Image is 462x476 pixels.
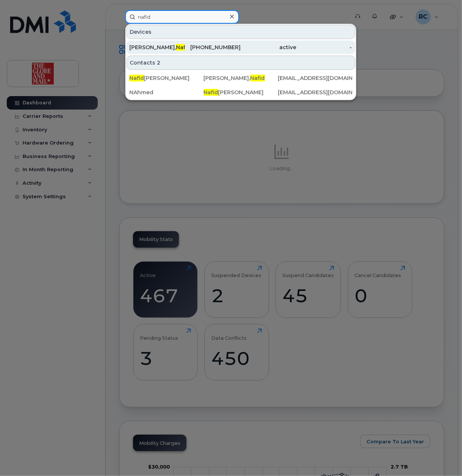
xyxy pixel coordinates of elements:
[278,74,352,82] div: [EMAIL_ADDRESS][DOMAIN_NAME]
[129,44,185,51] div: [PERSON_NAME],
[126,56,355,70] div: Contacts
[250,75,265,81] span: Nafid
[126,71,355,85] a: Nafid[PERSON_NAME][PERSON_NAME],Nafid[EMAIL_ADDRESS][DOMAIN_NAME]
[126,41,355,54] a: [PERSON_NAME],Nafid[PHONE_NUMBER]active-
[126,25,355,39] div: Devices
[278,89,352,96] div: [EMAIL_ADDRESS][DOMAIN_NAME]
[204,74,278,82] div: [PERSON_NAME],
[204,89,218,96] span: Nafid
[296,44,352,51] div: -
[204,89,278,96] div: [PERSON_NAME]
[126,86,355,99] a: NAhmedNafid[PERSON_NAME][EMAIL_ADDRESS][DOMAIN_NAME]
[176,44,191,51] span: Nafid
[157,59,161,66] span: 2
[129,74,204,82] div: [PERSON_NAME]
[129,75,144,81] span: Nafid
[185,44,241,51] div: [PHONE_NUMBER]
[129,89,204,96] div: NAhmed
[241,44,296,51] div: active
